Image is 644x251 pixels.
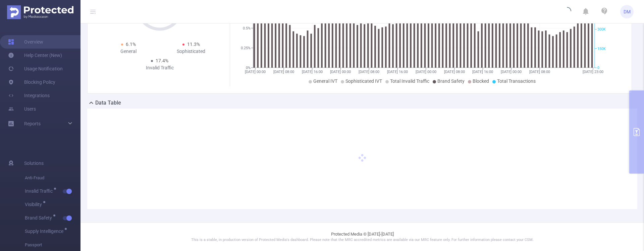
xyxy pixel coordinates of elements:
[313,78,337,84] span: General IVT
[415,70,436,74] tspan: [DATE] 00:00
[8,89,50,102] a: Integrations
[25,229,66,234] span: Supply Intelligence
[126,42,136,47] span: 6.1%
[8,49,62,62] a: Help Center (New)
[597,27,606,32] tspan: 300K
[8,35,43,49] a: Overview
[24,117,41,130] a: Reports
[437,78,465,84] span: Brand Safety
[95,99,121,107] h2: Data Table
[597,66,599,70] tspan: 0
[444,70,465,74] tspan: [DATE] 08:00
[25,215,54,220] span: Brand Safety
[624,5,631,18] span: DM
[187,42,200,47] span: 11.3%
[97,48,160,55] div: General
[25,202,44,207] span: Visibility
[128,64,191,71] div: Invalid Traffic
[7,5,73,19] img: Protected Media
[24,156,44,170] span: Solutions
[160,48,222,55] div: Sophisticated
[473,78,489,84] span: Blocked
[245,70,266,74] tspan: [DATE] 00:00
[529,70,550,74] tspan: [DATE] 08:00
[8,62,63,75] a: Usage Notification
[472,70,493,74] tspan: [DATE] 16:00
[330,70,351,74] tspan: [DATE] 00:00
[501,70,522,74] tspan: [DATE] 00:00
[8,75,55,89] a: Blocking Policy
[8,102,36,116] a: Users
[563,7,571,16] i: icon: loading
[246,66,251,70] tspan: 0%
[156,58,168,63] span: 17.4%
[583,70,603,74] tspan: [DATE] 23:00
[273,70,294,74] tspan: [DATE] 08:00
[80,223,644,251] footer: Protected Media © [DATE]-[DATE]
[345,78,382,84] span: Sophisticated IVT
[302,70,322,74] tspan: [DATE] 16:00
[97,237,627,243] p: This is a stable, in production version of Protected Media's dashboard. Please note that the MRC ...
[497,78,536,84] span: Total Transactions
[359,70,379,74] tspan: [DATE] 08:00
[25,189,55,193] span: Invalid Traffic
[387,70,408,74] tspan: [DATE] 16:00
[241,46,251,50] tspan: 0.25%
[243,26,251,30] tspan: 0.5%
[597,47,606,51] tspan: 150K
[25,171,80,185] span: Anti-Fraud
[390,78,429,84] span: Total Invalid Traffic
[24,121,41,126] span: Reports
